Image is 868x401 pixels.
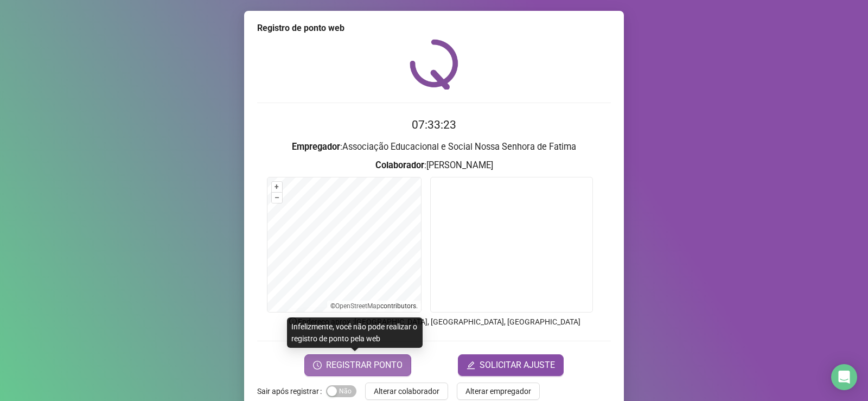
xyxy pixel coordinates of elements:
strong: Colaborador [375,160,424,170]
div: Infelizmente, você não pode realizar o registro de ponto pela web [287,317,423,348]
strong: Empregador [292,142,340,152]
div: Open Intercom Messenger [831,364,857,390]
button: editSOLICITAR AJUSTE [458,354,564,376]
div: Registro de ponto web [257,22,611,35]
p: Endereço aprox. : [GEOGRAPHIC_DATA], [GEOGRAPHIC_DATA], [GEOGRAPHIC_DATA] [257,316,611,328]
button: – [272,193,282,203]
img: QRPoint [410,39,458,90]
span: info-circle [288,316,298,326]
button: + [272,182,282,192]
li: © contributors. [330,302,418,310]
span: clock-circle [313,361,322,370]
a: OpenStreetMap [335,302,380,310]
span: REGISTRAR PONTO [326,359,403,372]
time: 07:33:23 [412,118,456,131]
span: edit [467,361,475,370]
h3: : Associação Educacional e Social Nossa Senhora de Fatima [257,140,611,154]
button: REGISTRAR PONTO [304,354,411,376]
span: Alterar colaborador [374,385,439,397]
label: Sair após registrar [257,383,326,400]
button: Alterar colaborador [365,383,448,400]
button: Alterar empregador [457,383,540,400]
span: Alterar empregador [465,385,531,397]
h3: : [PERSON_NAME] [257,158,611,173]
span: SOLICITAR AJUSTE [480,359,555,372]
